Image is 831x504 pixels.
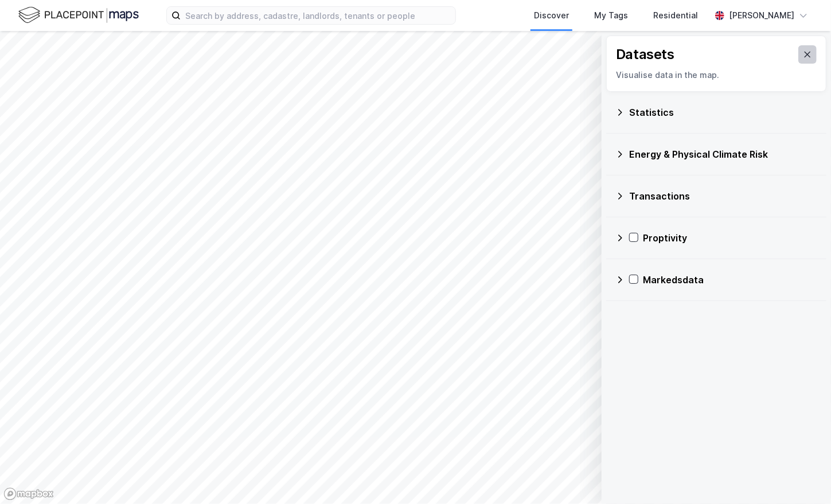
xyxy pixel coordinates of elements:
[629,189,817,203] div: Transactions
[18,5,139,25] img: logo.f888ab2527a4732fd821a326f86c7f29.svg
[643,273,817,287] div: Markedsdata
[616,45,674,64] div: Datasets
[774,449,831,504] div: Chatt-widget
[643,231,817,245] div: Proptivity
[616,68,817,82] div: Visualise data in the map.
[594,9,628,22] div: My Tags
[729,9,794,22] div: [PERSON_NAME]
[534,9,569,22] div: Discover
[774,449,831,504] iframe: Chat Widget
[653,9,698,22] div: Residential
[629,106,817,119] div: Statistics
[3,487,54,501] a: Mapbox homepage
[181,7,455,24] input: Search by address, cadastre, landlords, tenants or people
[629,147,817,161] div: Energy & Physical Climate Risk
